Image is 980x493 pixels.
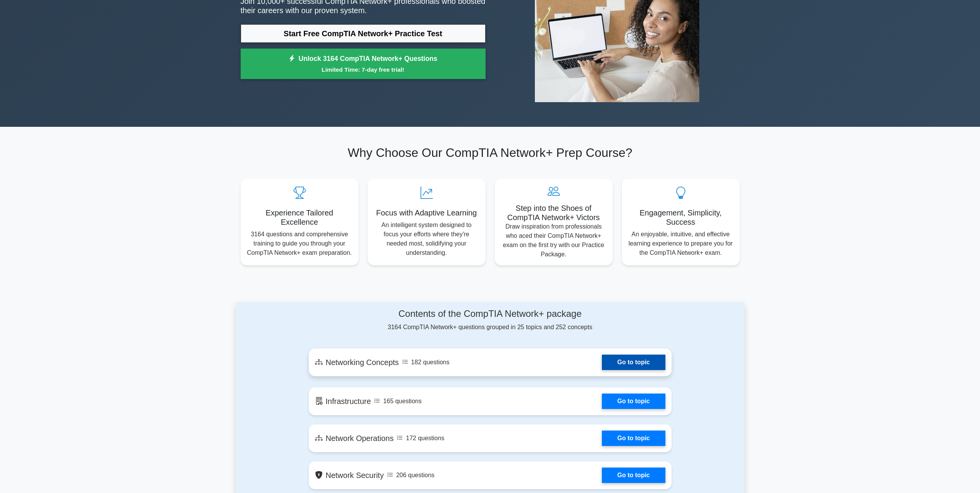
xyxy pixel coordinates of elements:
h5: Engagement, Simplicity, Success [628,208,734,227]
a: Go to topic [602,468,665,483]
p: An enjoyable, intuitive, and effective learning experience to prepare you for the CompTIA Network... [628,230,734,257]
a: Start Free CompTIA Network+ Practice Test [241,24,486,43]
div: 3164 CompTIA Network+ questions grouped in 25 topics and 252 concepts [309,308,672,332]
h5: Focus with Adaptive Learning [374,208,479,217]
p: 3164 questions and comprehensive training to guide you through your CompTIA Network+ exam prepara... [247,230,352,257]
a: Go to topic [602,394,665,409]
p: Draw inspiration from professionals who aced their CompTIA Network+ exam on the first try with ou... [501,222,606,259]
a: Unlock 3164 CompTIA Network+ QuestionsLimited Time: 7-day free trial! [241,49,486,79]
a: Go to topic [602,431,665,446]
p: An intelligent system designed to focus your efforts where they're needed most, solidifying your ... [374,220,479,257]
h4: Contents of the CompTIA Network+ package [309,308,672,320]
h5: Experience Tailored Excellence [247,208,352,227]
a: Go to topic [602,355,665,370]
h2: Why Choose Our CompTIA Network+ Prep Course? [241,145,740,160]
h5: Step into the Shoes of CompTIA Network+ Victors [501,204,606,222]
small: Limited Time: 7-day free trial! [250,65,476,74]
